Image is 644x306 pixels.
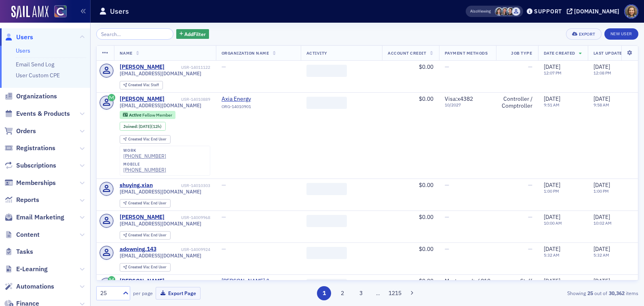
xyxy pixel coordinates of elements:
[593,95,610,102] span: [DATE]
[120,246,156,253] a: adowning.143
[544,95,560,102] span: [DATE]
[593,102,609,108] time: 9:58 AM
[16,265,48,274] span: E-Learning
[4,247,33,256] a: Tasks
[120,96,165,103] a: [PERSON_NAME]
[120,64,165,71] a: [PERSON_NAME]
[4,230,40,239] a: Content
[222,50,269,56] span: Organization Name
[128,232,151,238] span: Created Via :
[544,181,560,189] span: [DATE]
[156,287,201,300] button: Export Page
[445,63,449,70] span: —
[354,286,368,300] button: 3
[128,82,151,87] span: Created Via :
[544,50,575,56] span: Date Created
[54,5,67,18] img: SailAMX
[222,96,295,103] a: Axia Energy
[574,8,619,15] div: [DOMAIN_NAME]
[16,247,33,256] span: Tasks
[123,124,139,129] span: Joined :
[120,102,201,108] span: [EMAIL_ADDRESS][DOMAIN_NAME]
[4,178,56,187] a: Memberships
[4,92,57,101] a: Organizations
[128,233,167,238] div: End User
[128,200,151,206] span: Created Via :
[184,30,206,38] span: Add Filter
[16,144,55,153] span: Registrations
[123,153,166,159] a: [PHONE_NUMBER]
[176,29,209,39] button: AddFilter
[128,136,151,142] span: Created Via :
[16,178,56,187] span: Memberships
[470,8,478,14] div: Also
[336,286,350,300] button: 2
[120,253,201,259] span: [EMAIL_ADDRESS][DOMAIN_NAME]
[222,245,226,253] span: —
[566,28,601,40] button: Export
[607,289,626,297] strong: 30,362
[528,63,532,70] span: —
[502,96,532,110] div: Controller / Comptroller
[306,215,347,227] span: ‌
[120,50,133,56] span: Name
[388,50,426,56] span: Account Credit
[129,112,142,118] span: Active
[222,278,295,292] a: [PERSON_NAME] & Associates PC
[16,92,57,101] span: Organizations
[120,182,153,189] a: shuying.xian
[567,8,622,14] button: [DOMAIN_NAME]
[445,213,449,221] span: —
[123,167,166,173] a: [PHONE_NUMBER]
[49,5,67,19] a: View Homepage
[166,65,210,70] div: USR-14011122
[306,65,347,77] span: ‌
[306,97,347,109] span: ‌
[139,123,151,129] span: [DATE]
[502,278,532,292] div: Staff Accountant
[419,95,433,102] span: $0.00
[11,6,49,19] a: SailAMX
[120,70,201,76] span: [EMAIL_ADDRESS][DOMAIN_NAME]
[166,215,210,220] div: USR-14009968
[4,127,36,136] a: Orders
[123,148,166,153] div: work
[120,199,171,208] div: Created Via: End User
[624,4,638,19] span: Profile
[544,220,562,226] time: 10:00 AM
[222,104,295,112] div: ORG-14010901
[419,213,433,221] span: $0.00
[123,112,172,117] a: Active Fellow Member
[4,33,33,42] a: Users
[544,188,559,194] time: 1:00 PM
[16,161,56,170] span: Subscriptions
[120,263,171,272] div: Created Via: End User
[579,32,595,36] div: Export
[593,63,610,70] span: [DATE]
[593,252,609,258] time: 5:32 AM
[96,28,173,40] input: Search…
[593,220,612,226] time: 10:02 AM
[16,195,39,204] span: Reports
[419,277,433,285] span: $0.00
[4,195,39,204] a: Reports
[222,213,226,221] span: —
[593,213,610,221] span: [DATE]
[4,213,64,222] a: Email Marketing
[133,289,153,297] label: per page
[593,50,625,56] span: Last Updated
[154,183,210,188] div: USR-14010303
[534,8,562,15] div: Support
[445,102,490,108] span: 10 / 2027
[593,245,610,253] span: [DATE]
[506,7,515,16] span: Pamela Galey-Coleman
[222,181,226,189] span: —
[593,181,610,189] span: [DATE]
[528,245,532,253] span: —
[512,7,520,16] span: Piyali Chatterjee
[445,277,490,285] span: Mastercard : x6810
